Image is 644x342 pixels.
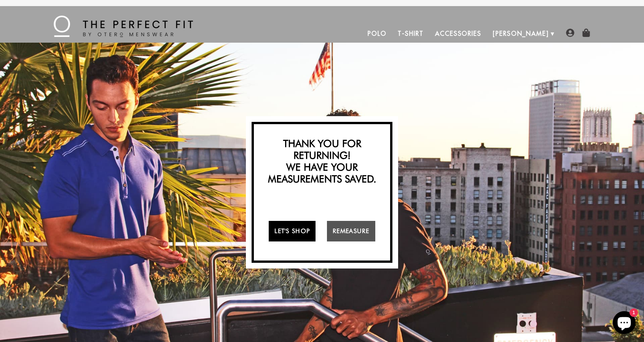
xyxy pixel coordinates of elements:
inbox-online-store-chat: Shopify online store chat [611,311,638,336]
a: Polo [362,24,392,43]
img: shopping-bag-icon.png [582,29,590,37]
img: The Perfect Fit - by Otero Menswear - Logo [54,16,193,37]
a: [PERSON_NAME] [487,24,555,43]
h2: Thank you for returning! We have your measurements saved. [258,137,386,185]
a: Let's Shop [269,221,316,241]
a: Remeasure [327,221,375,241]
a: T-Shirt [392,24,429,43]
a: Accessories [429,24,487,43]
img: user-account-icon.png [566,29,574,37]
